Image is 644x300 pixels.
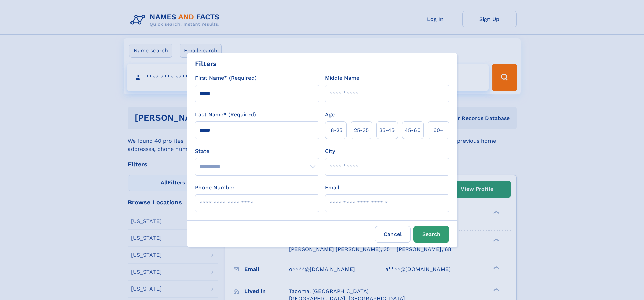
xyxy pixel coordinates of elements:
span: 60+ [433,126,444,134]
span: 25‑35 [354,126,369,134]
span: 18‑25 [329,126,342,134]
div: Filters [195,59,217,69]
span: 35‑45 [379,126,395,134]
label: Middle Name [325,74,359,82]
label: City [325,147,335,155]
span: 45‑60 [405,126,421,134]
label: Age [325,111,335,119]
label: State [195,147,319,155]
label: Cancel [375,226,411,243]
button: Search [413,226,449,243]
label: First Name* (Required) [195,74,257,82]
label: Phone Number [195,184,235,192]
label: Last Name* (Required) [195,111,256,119]
label: Email [325,184,339,192]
